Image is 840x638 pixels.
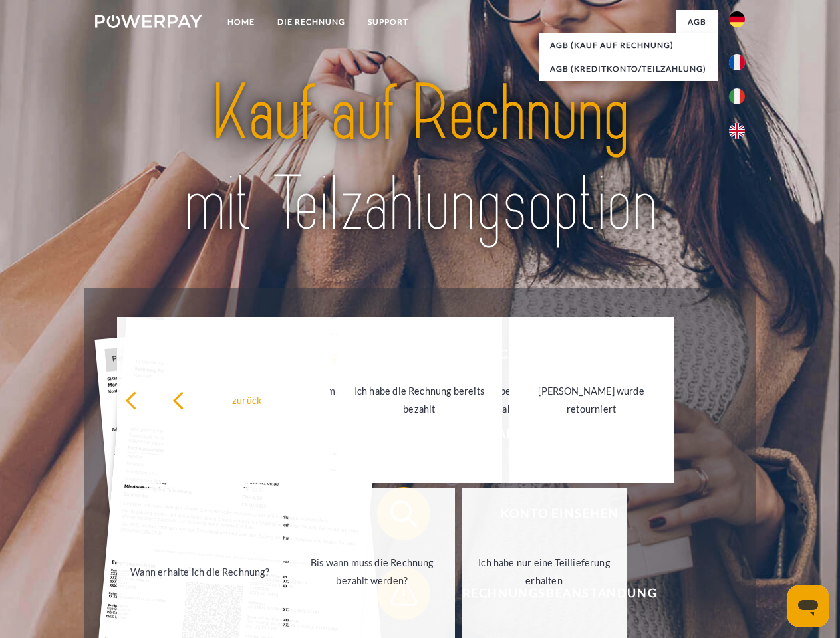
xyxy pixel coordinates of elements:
[470,554,619,589] div: Ich habe nur eine Teillieferung erhalten
[127,64,713,255] img: title-powerpay_de.svg
[125,391,275,409] div: zurück
[125,562,275,580] div: Wann erhalte ich die Rechnung?
[787,585,829,627] iframe: Schaltfläche zum Öffnen des Messaging-Fensters
[345,382,494,418] div: Ich habe die Rechnung bereits bezahlt
[729,123,745,139] img: en
[172,391,322,409] div: zurück
[539,57,718,81] a: AGB (Kreditkonto/Teilzahlung)
[266,10,356,34] a: DIE RECHNUNG
[297,554,447,589] div: Bis wann muss die Rechnung bezahlt werden?
[729,11,745,27] img: de
[517,382,666,418] div: [PERSON_NAME] wurde retourniert
[95,15,202,28] img: logo-powerpay-white.svg
[729,88,745,104] img: it
[216,10,266,34] a: Home
[356,10,420,34] a: SUPPORT
[729,54,745,70] img: fr
[539,33,718,57] a: AGB (Kauf auf Rechnung)
[676,10,718,34] a: agb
